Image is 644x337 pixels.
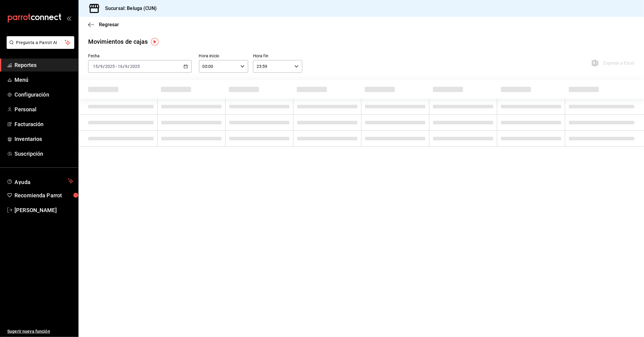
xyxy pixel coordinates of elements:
input: -- [100,64,103,69]
span: / [98,64,100,69]
label: Hora inicio [199,54,248,58]
span: Personal [14,105,73,113]
span: Sugerir nueva función [7,328,73,335]
img: Tooltip marker [151,38,159,46]
span: / [123,64,125,69]
span: Recomienda Parrot [14,191,73,199]
span: / [128,64,130,69]
input: ---- [130,64,140,69]
input: -- [117,64,123,69]
span: [PERSON_NAME] [14,206,73,214]
span: Facturación [14,120,73,128]
span: Menú [14,76,73,84]
input: ---- [105,64,115,69]
span: Ayuda [14,177,66,185]
span: Inventarios [14,135,73,143]
h3: Sucursal: Beluga (CUN) [100,5,157,12]
span: / [103,64,105,69]
button: Regresar [88,22,119,27]
label: Fecha [88,54,192,58]
input: -- [93,64,98,69]
input: -- [125,64,128,69]
div: Movimientos de cajas [88,37,148,46]
button: Pregunta a Parrot AI [7,36,74,49]
span: Reportes [14,61,73,69]
a: Pregunta a Parrot AI [4,44,74,50]
span: Pregunta a Parrot AI [16,40,65,46]
span: - [116,64,117,69]
label: Hora fin [253,54,302,58]
button: open_drawer_menu [66,16,71,21]
span: Regresar [99,22,119,27]
span: Suscripción [14,150,73,158]
span: Configuración [14,91,73,99]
